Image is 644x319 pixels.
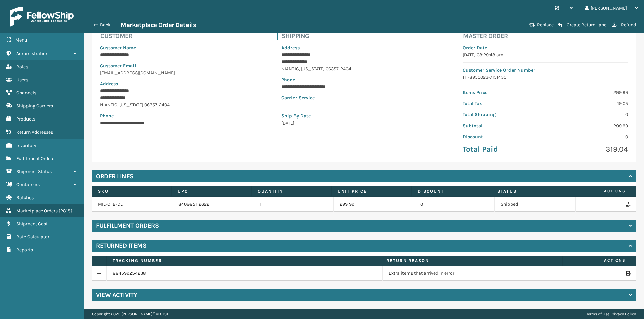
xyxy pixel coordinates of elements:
[626,202,630,207] i: Refund Order Line
[549,100,628,107] p: 19.05
[463,144,541,154] p: Total Paid
[100,32,269,40] h4: Customer
[612,23,617,27] i: Refund
[16,208,58,214] span: Marketplace Orders
[16,182,40,187] span: Containers
[15,37,27,43] span: Menu
[281,76,447,83] p: Phone
[16,77,28,83] span: Users
[16,221,48,227] span: Shipment Cost
[383,266,567,281] td: Extra items that arrived in error
[495,197,575,212] td: Shipped
[100,112,265,119] p: Phone
[463,89,541,96] p: Items Price
[16,103,53,109] span: Shipping Carriers
[463,44,628,51] p: Order Date
[463,67,628,74] p: Customer Service Order Number
[529,23,535,27] i: Replace
[100,101,265,108] p: NIANTIC , [US_STATE] 06357-2404
[549,122,628,129] p: 299.99
[16,169,52,174] span: Shipment Status
[463,51,628,58] p: [DATE] 08:29:48 am
[96,242,146,250] h4: Returned Items
[100,44,265,51] p: Customer Name
[463,122,541,129] p: Subtotal
[549,133,628,140] p: 0
[16,247,33,253] span: Reports
[16,64,28,70] span: Roles
[16,156,54,161] span: Fulfillment Orders
[334,197,414,212] td: 299.99
[16,90,36,96] span: Channels
[90,22,121,28] button: Back
[16,116,35,122] span: Products
[16,129,53,135] span: Return Addresses
[96,222,159,230] h4: Fulfillment Orders
[497,188,565,194] label: Status
[586,309,636,319] div: |
[549,89,628,96] p: 299.99
[10,7,74,27] img: logo
[549,111,628,118] p: 0
[549,144,628,154] p: 319.04
[96,291,137,299] h4: View Activity
[113,258,374,264] label: Tracking number
[586,312,609,316] a: Terms of Use
[100,69,265,76] p: [EMAIL_ADDRESS][DOMAIN_NAME]
[626,271,630,276] i: Print Return Label
[463,111,541,118] p: Total Shipping
[338,188,405,194] label: Unit Price
[16,234,49,240] span: Rate Calculator
[281,94,447,101] p: Carrier Service
[98,201,123,207] a: MIL-CFB-DL
[463,74,628,81] p: 111-8950023-7151430
[178,188,245,194] label: UPC
[281,101,447,108] p: -
[100,81,118,87] span: Address
[59,208,72,214] span: ( 2818 )
[414,197,495,212] td: 0
[16,51,48,56] span: Administration
[573,186,630,197] span: Actions
[463,100,541,107] p: Total Tax
[558,22,562,28] i: Create Return Label
[281,119,447,127] p: [DATE]
[463,32,632,40] h4: Master Order
[98,188,165,194] label: SKU
[281,112,447,119] p: Ship By Date
[92,309,168,319] p: Copyright 2023 [PERSON_NAME]™ v 1.0.191
[281,65,447,72] p: NIANTIC , [US_STATE] 06357-2404
[258,188,325,194] label: Quantity
[281,45,300,51] span: Address
[610,22,638,28] button: Refund
[610,312,636,316] a: Privacy Policy
[16,143,36,148] span: Inventory
[121,21,196,29] h3: Marketplace Order Details
[418,188,485,194] label: Discount
[565,255,630,266] span: Actions
[282,32,451,40] h4: Shipping
[100,62,265,69] p: Customer Email
[96,172,134,180] h4: Order Lines
[386,258,556,264] label: Return Reason
[463,133,541,140] p: Discount
[172,197,253,212] td: 840985112622
[556,22,610,28] button: Create Return Label
[253,197,334,212] td: 1
[113,270,146,276] a: 884599254238
[527,22,556,28] button: Replace
[16,195,34,201] span: Batches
